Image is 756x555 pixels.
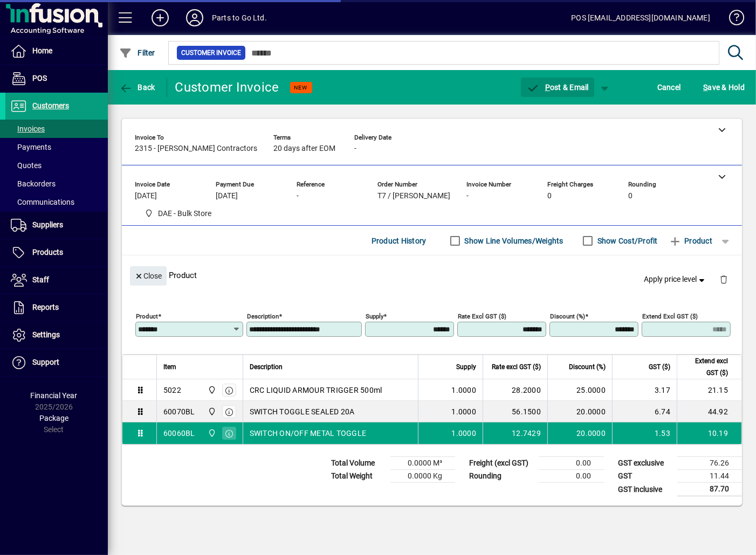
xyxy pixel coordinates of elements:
[247,313,279,320] mat-label: Description
[5,267,108,294] a: Staff
[5,120,108,138] a: Invoices
[212,9,267,26] div: Parts to Go Ltd.
[526,83,589,92] span: ost & Email
[613,483,677,496] td: GST inclusive
[143,8,177,27] button: Add
[466,192,469,200] span: -
[547,401,612,422] td: 20.0000
[571,9,710,26] div: POS [EMAIL_ADDRESS][DOMAIN_NAME]
[490,385,541,396] div: 28.2000
[5,239,108,266] a: Products
[612,379,677,401] td: 3.17
[31,391,78,400] span: Financial Year
[663,231,718,251] button: Product
[669,232,712,249] span: Product
[649,361,670,373] span: GST ($)
[108,78,167,97] app-page-header-button: Back
[130,266,167,286] button: Close
[250,406,355,417] span: SWITCH TOGGLE SEALED 20A
[372,232,427,249] span: Product History
[163,385,181,396] div: 5022
[122,255,742,295] div: Product
[628,192,633,200] span: 0
[5,294,108,321] a: Reports
[547,192,552,200] span: 0
[452,385,477,396] span: 1.0000
[11,161,42,170] span: Quotes
[135,192,157,200] span: [DATE]
[5,322,108,349] a: Settings
[677,483,742,496] td: 87.70
[613,457,677,470] td: GST exclusive
[32,248,63,256] span: Products
[32,46,52,55] span: Home
[452,406,477,417] span: 1.0000
[32,303,59,311] span: Reports
[550,313,585,320] mat-label: Discount (%)
[5,212,108,239] a: Suppliers
[273,144,335,153] span: 20 days after EOM
[458,313,506,320] mat-label: Rate excl GST ($)
[547,422,612,444] td: 20.0000
[569,361,606,373] span: Discount (%)
[655,78,684,97] button: Cancel
[642,313,698,320] mat-label: Extend excl GST ($)
[11,124,45,133] span: Invoices
[5,38,108,65] a: Home
[250,385,382,396] span: CRC LIQUID ARMOUR TRIGGER 500ml
[644,274,707,285] span: Apply price level
[539,470,604,483] td: 0.00
[11,179,56,188] span: Backorders
[294,84,308,91] span: NEW
[464,470,539,483] td: Rounding
[119,83,155,92] span: Back
[297,192,299,200] span: -
[677,470,742,483] td: 11.44
[163,428,195,439] div: 60060BL
[700,78,747,97] button: Save & Hold
[205,427,217,439] span: DAE - Bulk Store
[326,470,390,483] td: Total Weight
[492,361,541,373] span: Rate excl GST ($)
[135,144,257,153] span: 2315 - [PERSON_NAME] Contractors
[456,361,476,373] span: Supply
[39,414,68,422] span: Package
[11,198,74,206] span: Communications
[5,138,108,156] a: Payments
[140,207,216,220] span: DAE - Bulk Store
[539,457,604,470] td: 0.00
[5,65,108,92] a: POS
[703,79,745,96] span: ave & Hold
[5,156,108,175] a: Quotes
[612,422,677,444] td: 1.53
[640,270,711,289] button: Apply price level
[134,267,162,285] span: Close
[490,428,541,439] div: 12.7429
[159,208,212,219] span: DAE - Bulk Store
[205,406,217,418] span: DAE - Bulk Store
[657,79,681,96] span: Cancel
[181,47,241,58] span: Customer Invoice
[677,457,742,470] td: 76.26
[711,274,737,284] app-page-header-button: Delete
[463,235,563,246] label: Show Line Volumes/Weights
[521,78,594,97] button: Post & Email
[703,83,707,92] span: S
[464,457,539,470] td: Freight (excl GST)
[32,358,59,366] span: Support
[163,406,195,417] div: 60070BL
[216,192,238,200] span: [DATE]
[250,361,283,373] span: Description
[721,2,743,37] a: Knowledge Base
[116,78,158,97] button: Back
[32,74,47,82] span: POS
[547,379,612,401] td: 25.0000
[127,270,169,280] app-page-header-button: Close
[32,275,49,284] span: Staff
[177,8,212,27] button: Profile
[163,361,176,373] span: Item
[136,313,158,320] mat-label: Product
[390,470,455,483] td: 0.0000 Kg
[612,401,677,422] td: 6.74
[545,83,550,92] span: P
